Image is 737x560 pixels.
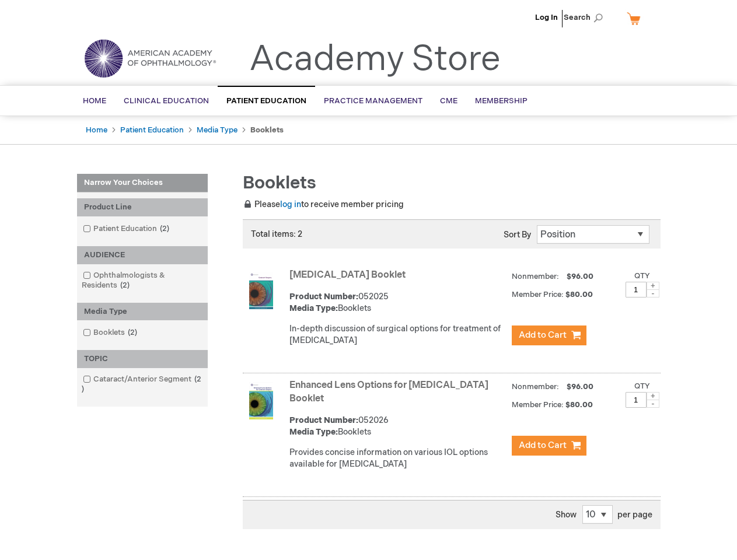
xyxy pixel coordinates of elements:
[280,199,301,209] a: log in
[475,96,528,106] span: Membership
[512,269,559,284] strong: Nonmember:
[251,229,302,239] span: Total items: 2
[80,270,205,291] a: Ophthalmologists & Residents2
[80,327,142,338] a: Booklets2
[512,380,559,394] strong: Nonmember:
[197,125,237,135] a: Media Type
[289,415,358,425] strong: Product Number:
[249,382,273,419] img: Enhanced Lens Options for Cataract Surgery Booklet
[634,271,650,281] label: Qty
[289,380,488,404] a: Enhanced Lens Options for [MEDICAL_DATA] Booklet
[243,199,404,209] span: Please to receive member pricing
[83,96,106,106] span: Home
[289,303,338,313] strong: Media Type:
[626,282,647,297] input: Qty
[512,290,564,299] strong: Member Price:
[249,272,273,309] img: Cataract Surgery Booklet
[80,374,205,395] a: Cataract/Anterior Segment2
[77,198,208,216] div: Product Line
[250,125,284,135] strong: Booklets
[289,447,506,470] div: Provides concise information on various IOL options available for [MEDICAL_DATA]
[512,325,586,345] button: Add to Cart
[565,400,595,409] span: $80.00
[77,303,208,321] div: Media Type
[226,96,306,106] span: Patient Education
[77,246,208,264] div: AUDIENCE
[117,281,132,290] span: 2
[556,510,577,520] span: Show
[564,6,608,29] span: Search
[120,125,184,135] a: Patient Education
[124,96,209,106] span: Clinical Education
[504,230,531,240] label: Sort By
[324,96,422,106] span: Practice Management
[289,323,506,346] div: In-depth discussion of surgical options for treatment of [MEDICAL_DATA]
[157,224,172,233] span: 2
[80,223,174,235] a: Patient Education2
[519,440,567,451] span: Add to Cart
[440,96,457,106] span: CME
[519,330,567,341] span: Add to Cart
[617,510,652,520] span: per page
[626,392,647,408] input: Qty
[289,291,506,314] div: 052025 Booklets
[82,374,201,394] span: 2
[565,290,595,299] span: $80.00
[86,125,107,135] a: Home
[535,13,558,22] a: Log In
[249,38,501,80] a: Academy Store
[634,381,650,391] label: Qty
[289,415,506,438] div: 052026 Booklets
[565,272,595,281] span: $96.00
[565,382,595,391] span: $96.00
[243,173,316,194] span: Booklets
[512,400,564,409] strong: Member Price:
[77,174,208,192] strong: Narrow Your Choices
[512,436,586,456] button: Add to Cart
[77,350,208,368] div: TOPIC
[289,269,406,281] a: [MEDICAL_DATA] Booklet
[289,427,338,437] strong: Media Type:
[125,328,140,337] span: 2
[289,292,358,302] strong: Product Number:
